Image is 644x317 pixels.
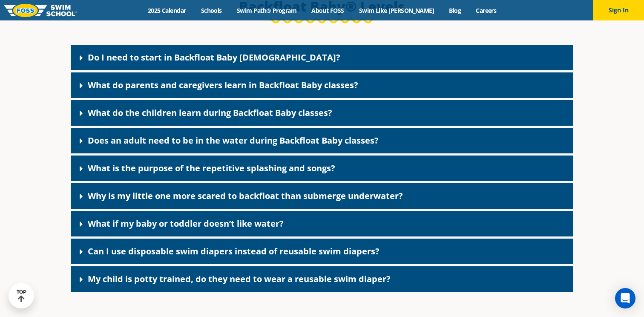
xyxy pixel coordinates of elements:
[469,6,504,14] a: Careers
[88,245,379,257] a: Can I use disposable swim diapers instead of reusable swim diapers?
[71,183,573,209] div: Why is my little one more scared to backfloat than submerge underwater?
[17,289,26,303] div: TOP
[304,6,352,14] a: About FOSS
[71,100,573,126] div: What do the children learn during Backfloat Baby classes?
[88,135,379,146] a: Does an adult need to be in the water during Backfloat Baby classes?
[351,6,442,14] a: Swim Like [PERSON_NAME]
[88,52,340,63] a: Do I need to start in Backfloat Baby [DEMOGRAPHIC_DATA]?
[615,288,635,308] div: Open Intercom Messenger
[71,128,573,153] div: Does an adult need to be in the water during Backfloat Baby classes?
[71,211,573,236] div: What if my baby or toddler doesn’t like water?
[442,6,469,14] a: Blog
[88,79,358,91] a: What do parents and caregivers learn in Backfloat Baby classes?
[71,72,573,98] div: What do parents and caregivers learn in Backfloat Baby classes?
[4,4,77,17] img: FOSS Swim School Logo
[88,162,335,174] a: What is the purpose of the repetitive splashing and songs?
[71,239,573,264] div: Can I use disposable swim diapers instead of reusable swim diapers?
[71,156,573,181] div: What is the purpose of the repetitive splashing and songs?
[140,6,193,14] a: 2025 Calendar
[229,6,304,14] a: Swim Path® Program
[71,266,573,292] div: My child is potty trained, do they need to wear a reusable swim diaper?
[88,273,391,285] a: My child is potty trained, do they need to wear a reusable swim diaper?
[71,45,573,70] div: Do I need to start in Backfloat Baby [DEMOGRAPHIC_DATA]?
[88,190,403,202] a: Why is my little one more scared to backfloat than submerge underwater?
[88,107,332,118] a: What do the children learn during Backfloat Baby classes?
[88,218,284,229] a: What if my baby or toddler doesn’t like water?
[193,6,229,14] a: Schools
